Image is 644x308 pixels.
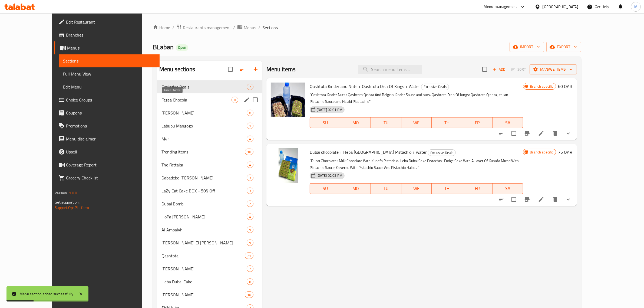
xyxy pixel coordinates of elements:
div: HoPa Tito Mambo [161,214,247,220]
span: 6 [247,279,253,284]
span: 4 [247,162,253,168]
span: Open [176,45,188,50]
div: M41 [161,136,247,142]
span: Heba Dubai Cake [161,278,247,285]
span: Grocery Checklist [66,175,155,181]
div: Heba Dubai Cake6 [157,275,262,288]
span: 1 [247,123,253,129]
a: Restaurants management [176,24,231,31]
span: M [634,4,638,10]
span: Menus [67,45,155,51]
div: Elsah Eldah Empo [161,110,247,116]
div: [PERSON_NAME]7 [157,262,262,275]
button: TU [371,117,401,128]
span: Branch specific [528,150,556,155]
span: Select to update [508,128,520,139]
button: SA [493,117,523,128]
span: SA [495,185,521,192]
span: Branch specific [528,84,556,89]
div: Al Ambalyh9 [157,223,262,236]
div: LaZy Cat Cake BOX - 50% Off3 [157,184,262,197]
span: Exclusive Deals [421,84,449,90]
span: MO [342,185,369,192]
a: Support.OpsPlatform [55,204,89,211]
span: 7 [247,266,253,271]
a: Grocery Checklist [54,171,160,184]
div: items [247,175,253,181]
span: [PERSON_NAME] [161,110,247,116]
span: Upsell [66,149,155,155]
span: [PERSON_NAME] [161,291,245,298]
span: Add [492,66,506,73]
span: Sections [262,24,278,31]
button: Branch-specific-item [521,127,534,140]
div: [PERSON_NAME]8 [157,106,262,119]
div: items [247,266,253,272]
li: / [233,24,235,31]
div: items [245,149,253,155]
span: HoPa [PERSON_NAME] [161,214,247,220]
span: Qashtota [161,253,245,259]
button: WE [401,117,432,128]
span: [PERSON_NAME] [161,266,247,272]
span: Trending items [161,149,245,155]
a: Menus [237,24,256,31]
button: Add [490,65,508,74]
span: Select to update [508,194,520,205]
span: 0 [232,97,238,103]
span: Version: [55,189,68,196]
button: delete [549,127,562,140]
button: delete [549,193,562,206]
span: Qashtota Kinder and Nuts + Qashtota Dish Of Kings + Water [310,82,420,90]
img: Dubai chocolate + Heba Dubai Pistachio + water [271,148,305,183]
button: sort-choices [495,193,508,206]
button: TH [432,117,462,128]
span: Exclusive Deals [428,150,455,156]
p: "Qashtota Kinder Nuts : Qashtota Qishta And Belgian Kinder Sauce and nuts. Qashtota Dish Of Kings... [310,91,523,105]
div: items [245,253,253,259]
img: Qashtota Kinder and Nuts + Qashtota Dish Of Kings + Water [271,83,305,117]
button: TU [371,183,401,194]
span: Dabadebo [PERSON_NAME] [161,175,247,181]
a: Upsell [54,145,160,158]
button: SU [310,117,341,128]
div: Exclusive Deals [428,149,456,156]
div: Exclusive Deals [161,84,247,90]
a: Edit menu item [538,196,544,203]
span: FR [464,119,491,127]
div: Menu section added successfully [19,291,73,297]
button: FR [462,117,493,128]
button: SA [493,183,523,194]
div: Dabadebo [PERSON_NAME]3 [157,171,262,184]
a: Branches [54,28,160,41]
div: Exclusive Deals [421,84,449,90]
div: Open [176,44,188,51]
div: items [232,97,238,103]
button: show more [562,193,575,206]
svg: Show Choices [565,130,572,137]
div: items [247,201,253,207]
span: [PERSON_NAME] El [PERSON_NAME] [161,240,247,246]
span: TU [373,185,399,192]
span: 4 [247,214,253,219]
nav: breadcrumb [153,24,581,31]
button: import [510,42,544,52]
div: Labubu Mangogo1 [157,119,262,132]
button: Manage items [530,64,577,74]
button: TH [432,183,462,194]
div: Dabadebo Landon [161,175,247,181]
span: TH [434,119,460,127]
span: SU [312,119,338,127]
div: items [247,136,253,142]
button: MO [340,183,371,194]
div: items [247,214,253,220]
span: SA [495,119,521,127]
span: Select all sections [225,64,236,75]
span: TH [434,185,460,192]
div: Labubu Mangogo [161,123,247,129]
span: Choice Groups [66,97,155,103]
span: export [551,44,577,50]
span: The Fattaka [161,162,247,168]
span: Manage items [534,66,573,73]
